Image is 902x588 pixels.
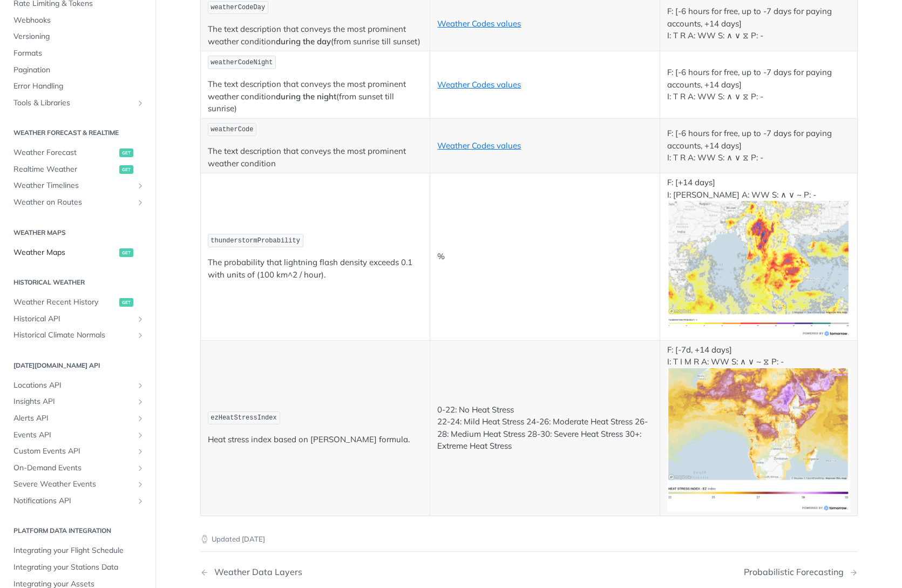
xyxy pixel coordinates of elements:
[437,18,521,29] a: Weather Codes values
[119,148,133,157] span: get
[8,228,147,238] h2: Weather Maps
[8,29,147,45] a: Versioning
[13,545,145,556] span: Integrating your Flight Schedule
[13,65,145,76] span: Pagination
[200,567,482,577] a: Previous Page: Weather Data Layers
[211,126,253,133] span: weatherCode
[13,31,145,42] span: Versioning
[8,377,147,394] a: Locations APIShow subpages for Locations API
[208,145,423,170] p: The text description that conveys the most prominent weather condition
[8,559,147,576] a: Integrating your Stations Data
[13,396,133,407] span: Insights API
[8,294,147,310] a: Weather Recent Historyget
[667,344,850,512] p: F: [-7d, +14 days] I: T I M R A: WW S: ∧ ∨ ~ ⧖ P: -
[8,327,147,343] a: Historical Climate NormalsShow subpages for Historical Climate Normals
[8,460,147,476] a: On-Demand EventsShow subpages for On-Demand Events
[8,278,147,287] h2: Historical Weather
[136,331,145,340] button: Show subpages for Historical Climate Normals
[13,98,133,109] span: Tools & Libraries
[437,140,521,151] a: Weather Codes values
[437,251,653,263] p: %
[136,381,145,390] button: Show subpages for Locations API
[13,147,117,158] span: Weather Forecast
[208,23,423,48] p: The text description that conveys the most prominent weather condition (from sunrise till sunset)
[13,479,133,490] span: Severe Weather Events
[8,427,147,443] a: Events APIShow subpages for Events API
[211,414,276,422] span: ezHeatStressIndex
[136,480,145,489] button: Show subpages for Severe Weather Events
[276,91,336,102] strong: during the night
[8,178,147,194] a: Weather TimelinesShow subpages for Weather Timelines
[8,493,147,509] a: Notifications APIShow subpages for Notifications API
[13,48,145,59] span: Formats
[13,81,145,92] span: Error Handling
[136,414,145,423] button: Show subpages for Alerts API
[136,198,145,207] button: Show subpages for Weather on Routes
[13,247,117,258] span: Weather Maps
[136,99,145,107] button: Show subpages for Tools & Libraries
[13,15,145,26] span: Webhooks
[8,45,147,62] a: Formats
[136,497,145,505] button: Show subpages for Notifications API
[8,476,147,492] a: Severe Weather EventsShow subpages for Severe Weather Events
[136,464,145,472] button: Show subpages for On-Demand Events
[667,263,850,273] span: Expand image
[744,567,858,577] a: Next Page: Probabilistic Forecasting
[13,413,133,424] span: Alerts API
[13,330,133,341] span: Historical Climate Normals
[667,434,850,444] span: Expand image
[136,431,145,440] button: Show subpages for Events API
[119,165,133,174] span: get
[437,404,653,452] p: 0-22: No Heat Stress 22-24: Mild Heat Stress 24-26: Moderate Heat Stress 26-28: Medium Heat Stres...
[211,4,265,11] span: weatherCodeDay
[667,127,850,164] p: F: [-6 hours for free, up to -7 days for paying accounts, +14 days] I: T R A: WW S: ∧ ∨ ⧖ P: -
[13,446,133,457] span: Custom Events API
[136,397,145,406] button: Show subpages for Insights API
[13,562,145,573] span: Integrating your Stations Data
[211,237,300,245] span: thunderstormProbability
[8,95,147,111] a: Tools & LibrariesShow subpages for Tools & Libraries
[667,66,850,103] p: F: [-6 hours for free, up to -7 days for paying accounts, +14 days] I: T R A: WW S: ∧ ∨ ⧖ P: -
[8,12,147,29] a: Webhooks
[667,177,850,337] p: F: [+14 days] I: [PERSON_NAME] A: WW S: ∧ ∨ ~ P: -
[8,443,147,459] a: Custom Events APIShow subpages for Custom Events API
[8,410,147,427] a: Alerts APIShow subpages for Alerts API
[8,128,147,138] h2: Weather Forecast & realtime
[136,181,145,190] button: Show subpages for Weather Timelines
[437,79,521,90] a: Weather Codes values
[13,164,117,175] span: Realtime Weather
[208,434,423,446] p: Heat stress index based on [PERSON_NAME] formula.
[8,245,147,261] a: Weather Mapsget
[8,194,147,211] a: Weather on RoutesShow subpages for Weather on Routes
[13,297,117,308] span: Weather Recent History
[119,298,133,307] span: get
[136,447,145,456] button: Show subpages for Custom Events API
[13,197,133,208] span: Weather on Routes
[8,145,147,161] a: Weather Forecastget
[208,256,423,281] p: The probability that lightning flash density exceeds 0.1 with units of (100 km^2 / hour).
[211,59,273,66] span: weatherCodeNight
[200,534,858,545] p: Updated [DATE]
[119,248,133,257] span: get
[8,62,147,78] a: Pagination
[8,311,147,327] a: Historical APIShow subpages for Historical API
[208,78,423,115] p: The text description that conveys the most prominent weather condition (from sunset till sunrise)
[209,567,302,577] div: Weather Data Layers
[13,463,133,474] span: On-Demand Events
[8,526,147,536] h2: Platform DATA integration
[744,567,849,577] div: Probabilistic Forecasting
[8,78,147,94] a: Error Handling
[667,5,850,42] p: F: [-6 hours for free, up to -7 days for paying accounts, +14 days] I: T R A: WW S: ∧ ∨ ⧖ P: -
[136,315,145,323] button: Show subpages for Historical API
[8,543,147,559] a: Integrating your Flight Schedule
[8,361,147,370] h2: [DATE][DOMAIN_NAME] API
[200,556,858,588] nav: Pagination Controls
[276,36,331,46] strong: during the day
[13,314,133,325] span: Historical API
[8,394,147,410] a: Insights APIShow subpages for Insights API
[13,380,133,391] span: Locations API
[13,180,133,191] span: Weather Timelines
[13,496,133,506] span: Notifications API
[8,161,147,178] a: Realtime Weatherget
[13,430,133,441] span: Events API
